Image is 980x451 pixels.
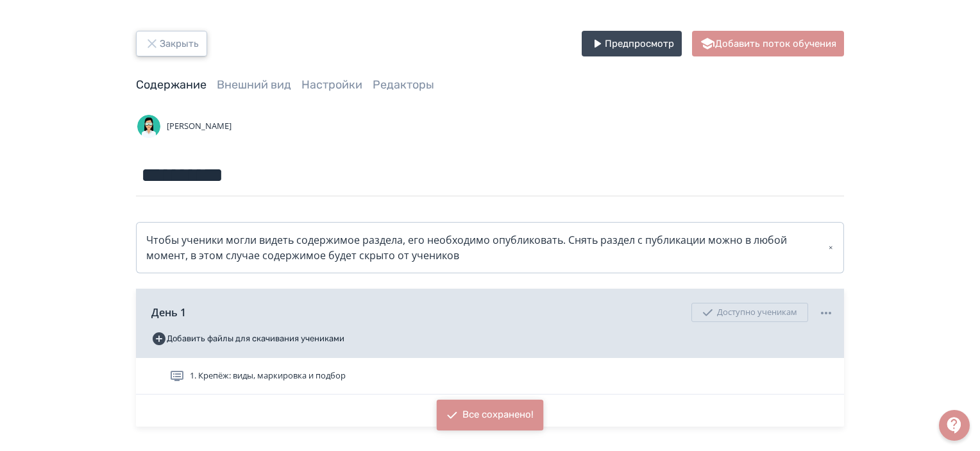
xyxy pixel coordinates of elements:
div: Чтобы ученики могли видеть содержимое раздела, его необходимо опубликовать. Снять раздел с публик... [146,232,834,263]
div: Доступно ученикам [691,303,808,322]
a: Содержание [136,78,207,92]
span: День 1 [151,305,186,320]
span: [PERSON_NAME] [167,120,232,133]
button: Закрыть [136,31,207,56]
a: Настройки [301,78,362,92]
button: Предпросмотр [582,31,682,56]
button: Добавить [136,395,844,427]
a: Внешний вид [217,78,291,92]
span: 1. Крепёж: виды, маркировка и подбор [190,370,346,382]
button: Добавить поток обучения [692,31,844,56]
div: 1. Крепёж: виды, маркировка и подбор [136,358,844,395]
img: Avatar [136,114,162,139]
a: Редакторы [373,78,434,92]
button: Добавить файлы для скачивания учениками [151,328,344,349]
div: Все сохранено! [462,409,534,421]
